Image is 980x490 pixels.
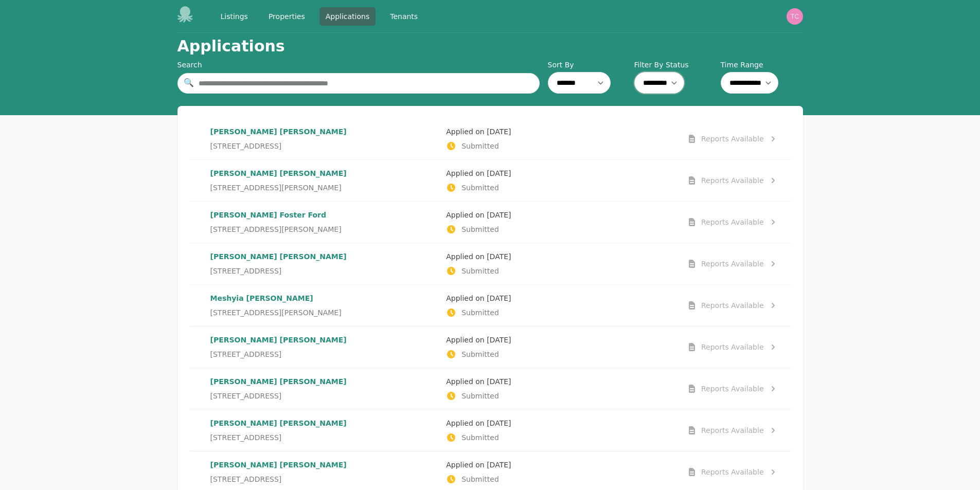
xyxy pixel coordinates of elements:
time: [DATE] [487,461,511,469]
label: Sort By [548,60,630,70]
div: Reports Available [701,384,764,394]
time: [DATE] [487,128,511,136]
p: [PERSON_NAME] [PERSON_NAME] [210,251,438,262]
p: Submitted [446,307,674,318]
p: [PERSON_NAME] [PERSON_NAME] [210,335,438,345]
time: [DATE] [487,169,511,177]
p: Applied on [446,126,674,137]
span: [STREET_ADDRESS] [210,349,282,359]
p: Applied on [446,418,674,428]
p: Submitted [446,432,674,443]
a: Tenants [384,7,424,26]
p: Applied on [446,335,674,345]
p: [PERSON_NAME] [PERSON_NAME] [210,126,438,137]
p: [PERSON_NAME] [PERSON_NAME] [210,168,438,178]
a: [PERSON_NAME] [PERSON_NAME][STREET_ADDRESS]Applied on [DATE]SubmittedReports Available [190,243,791,284]
p: Meshyia [PERSON_NAME] [210,293,438,303]
p: Submitted [446,224,674,234]
time: [DATE] [487,252,511,261]
p: Submitted [446,183,674,193]
span: [STREET_ADDRESS][PERSON_NAME] [210,307,342,318]
p: Applied on [446,293,674,303]
div: Reports Available [701,175,764,186]
a: Meshyia [PERSON_NAME][STREET_ADDRESS][PERSON_NAME]Applied on [DATE]SubmittedReports Available [190,285,791,326]
p: Applied on [446,210,674,220]
a: [PERSON_NAME] Foster Ford[STREET_ADDRESS][PERSON_NAME]Applied on [DATE]SubmittedReports Available [190,202,791,243]
p: [PERSON_NAME] [PERSON_NAME] [210,460,438,470]
div: Reports Available [701,467,764,477]
time: [DATE] [487,336,511,344]
span: [STREET_ADDRESS][PERSON_NAME] [210,224,342,234]
div: Reports Available [701,342,764,352]
time: [DATE] [487,211,511,219]
a: Properties [262,7,311,26]
p: [PERSON_NAME] [PERSON_NAME] [210,418,438,428]
div: Reports Available [701,259,764,269]
p: Submitted [446,266,674,276]
span: [STREET_ADDRESS] [210,474,282,484]
p: Submitted [446,474,674,484]
span: [STREET_ADDRESS] [210,266,282,276]
span: [STREET_ADDRESS] [210,391,282,401]
a: Listings [215,7,254,26]
p: Applied on [446,251,674,262]
p: Submitted [446,349,674,359]
p: Submitted [446,141,674,151]
time: [DATE] [487,377,511,386]
div: Search [177,60,540,70]
p: Applied on [446,376,674,387]
p: [PERSON_NAME] Foster Ford [210,210,438,220]
div: Reports Available [701,425,764,435]
h1: Applications [177,37,285,56]
div: Reports Available [701,217,764,227]
a: Applications [319,7,376,26]
a: [PERSON_NAME] [PERSON_NAME][STREET_ADDRESS]Applied on [DATE]SubmittedReports Available [190,326,791,368]
div: Reports Available [701,300,764,311]
time: [DATE] [487,419,511,427]
label: Time Range [721,60,803,70]
a: [PERSON_NAME] [PERSON_NAME][STREET_ADDRESS]Applied on [DATE]SubmittedReports Available [190,118,791,159]
span: [STREET_ADDRESS] [210,141,282,151]
time: [DATE] [487,294,511,302]
span: [STREET_ADDRESS] [210,432,282,443]
p: Applied on [446,460,674,470]
div: Reports Available [701,134,764,144]
a: [PERSON_NAME] [PERSON_NAME][STREET_ADDRESS]Applied on [DATE]SubmittedReports Available [190,368,791,409]
span: [STREET_ADDRESS][PERSON_NAME] [210,183,342,193]
a: [PERSON_NAME] [PERSON_NAME][STREET_ADDRESS]Applied on [DATE]SubmittedReports Available [190,410,791,451]
p: [PERSON_NAME] [PERSON_NAME] [210,376,438,387]
label: Filter By Status [634,60,717,70]
p: Submitted [446,391,674,401]
p: Applied on [446,168,674,178]
a: [PERSON_NAME] [PERSON_NAME][STREET_ADDRESS][PERSON_NAME]Applied on [DATE]SubmittedReports Available [190,160,791,201]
